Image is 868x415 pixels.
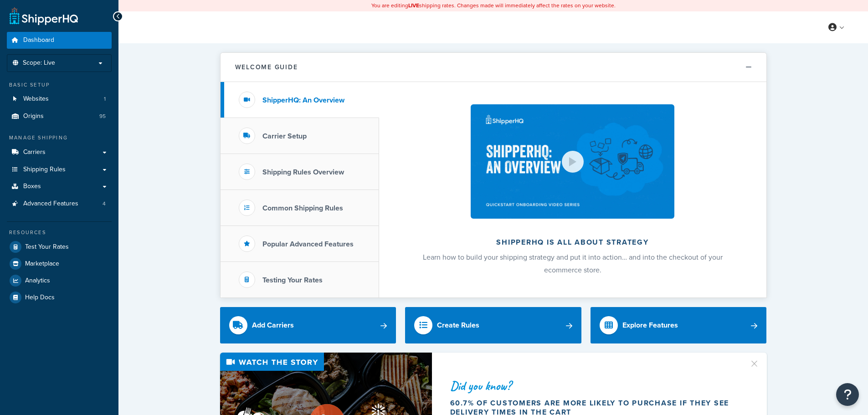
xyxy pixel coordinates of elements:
[235,64,298,71] h2: Welcome Guide
[7,108,112,125] li: Origins
[23,36,54,44] span: Dashboard
[25,260,59,268] span: Marketplace
[437,319,479,332] div: Create Rules
[7,229,112,236] div: Resources
[23,183,41,190] span: Boxes
[23,95,49,103] span: Websites
[471,104,674,219] img: ShipperHQ is all about strategy
[99,113,106,120] span: 95
[423,252,723,275] span: Learn how to build your shipping strategy and put it into action… and into the checkout of your e...
[7,239,112,255] a: Test Your Rates
[25,243,69,251] span: Test Your Rates
[23,149,46,156] span: Carriers
[7,144,112,161] a: Carriers
[103,200,106,208] span: 4
[23,166,66,174] span: Shipping Rules
[591,307,767,343] a: Explore Features
[262,240,354,248] h3: Popular Advanced Features
[405,307,581,343] a: Create Rules
[403,238,742,246] h2: ShipperHQ is all about strategy
[252,319,294,332] div: Add Carriers
[7,108,112,125] a: Origins95
[262,168,344,176] h3: Shipping Rules Overview
[23,113,44,120] span: Origins
[7,272,112,289] a: Analytics
[7,81,112,89] div: Basic Setup
[7,289,112,306] a: Help Docs
[262,204,343,212] h3: Common Shipping Rules
[25,277,50,285] span: Analytics
[23,200,78,208] span: Advanced Features
[7,161,112,178] a: Shipping Rules
[262,132,307,140] h3: Carrier Setup
[221,53,766,82] button: Welcome Guide
[104,95,106,103] span: 1
[7,134,112,142] div: Manage Shipping
[836,383,859,406] button: Open Resource Center
[25,294,55,302] span: Help Docs
[7,91,112,108] li: Websites
[7,178,112,195] a: Boxes
[220,307,396,343] a: Add Carriers
[23,59,55,67] span: Scope: Live
[7,256,112,272] a: Marketplace
[7,195,112,212] li: Advanced Features
[7,91,112,108] a: Websites1
[262,96,344,104] h3: ShipperHQ: An Overview
[450,379,738,392] div: Did you know?
[262,276,323,284] h3: Testing Your Rates
[7,195,112,212] a: Advanced Features4
[7,32,112,49] a: Dashboard
[622,319,678,332] div: Explore Features
[408,1,419,10] b: LIVE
